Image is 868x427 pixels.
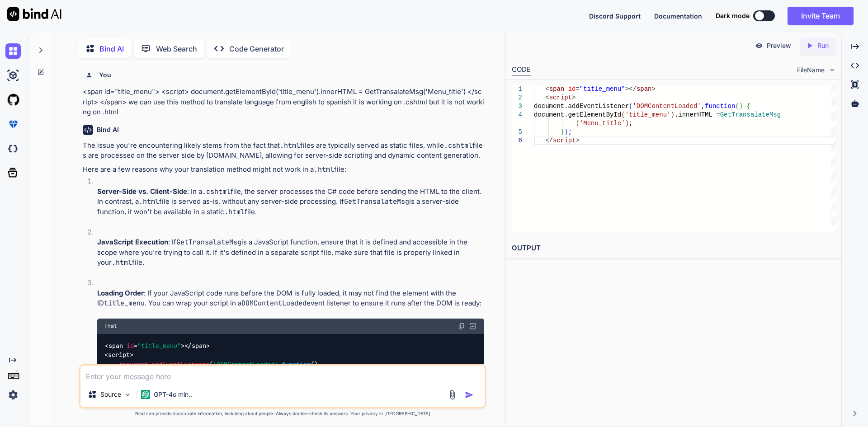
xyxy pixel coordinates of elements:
[97,125,119,134] h6: Bind AI
[99,70,111,80] h6: You
[151,360,209,368] span: addEventListener
[512,85,522,94] div: 1
[621,111,625,118] span: (
[817,41,829,50] p: Run
[241,299,307,308] code: DOMContentLoaded
[127,342,134,350] span: id
[104,351,133,359] span: < >
[213,360,278,368] span: 'DOMContentLoaded'
[447,389,458,400] img: attachment
[112,258,132,267] code: .html
[83,141,484,161] p: The issue you're encountering likely stems from the fact that files are typically served as stati...
[97,289,144,297] strong: Loading Order
[137,342,181,350] span: "title_menu"
[675,111,720,118] span: .innerHTML =
[176,238,241,247] code: GetTransalateMsg
[141,390,150,399] img: GPT-4o mini
[97,237,484,268] p: : If is a JavaScript function, ensure that it is defined and accessible in the scope where you're...
[739,103,742,110] span: )
[625,85,636,93] span: ></
[5,43,21,59] img: chat
[104,360,394,387] span: . ( , ( ) { . ( ). = ( ); });
[5,387,21,403] img: settings
[828,66,836,74] img: chevron down
[119,360,148,368] span: document
[5,68,21,83] img: ai-studio
[99,43,124,54] p: Bind AI
[654,12,702,20] span: Documentation
[545,94,549,101] span: <
[97,187,187,196] strong: Server-Side vs. Client-Side
[651,85,655,93] span: >
[5,117,21,132] img: premium
[579,120,625,127] span: 'Menu_title'
[465,390,474,399] img: icon
[629,120,632,127] span: ;
[576,85,579,93] span: =
[564,128,568,136] span: )
[124,391,132,399] img: Pick Models
[534,111,621,118] span: document.getElementById
[560,128,564,136] span: }
[767,41,791,50] p: Preview
[670,111,674,118] span: )
[512,136,522,145] div: 6
[314,165,334,174] code: .html
[104,323,117,330] span: Html
[512,65,531,75] div: CODE
[7,7,61,21] img: Bind AI
[549,85,564,93] span: span
[629,103,632,110] span: (
[100,390,121,399] p: Source
[654,11,702,21] button: Documentation
[108,342,123,350] span: span
[154,390,192,399] p: GPT-4o min..
[589,12,641,20] span: Discord Support
[512,111,522,119] div: 4
[512,128,522,136] div: 5
[97,288,484,309] p: : If your JavaScript code runs before the DOM is fully loaded, it may not find the element with t...
[83,164,484,175] p: Here are a few reasons why your translation method might not work in a file:
[625,120,628,127] span: )
[5,92,21,108] img: githubLight
[202,187,231,196] code: .cshtml
[444,141,472,150] code: .cshtml
[632,103,701,110] span: 'DOMContentLoaded'
[589,11,641,21] button: Discord Support
[469,322,477,330] img: Open in Browser
[83,87,484,117] p: <span id="title_menu"> <script> document.getElementById('title_menu').innerHTML = GetTransalateMs...
[625,111,670,118] span: 'title_menu'
[720,111,780,118] span: GetTransalateMsg
[512,102,522,111] div: 3
[534,103,629,110] span: document.addEventListener
[746,103,750,110] span: {
[553,137,576,144] span: script
[229,43,284,54] p: Code Generator
[5,141,21,156] img: darkCloudIdeIcon
[701,103,704,110] span: ,
[104,299,145,308] code: title_menu
[192,342,206,350] span: span
[549,94,571,101] span: script
[572,94,576,101] span: >
[184,342,210,350] span: </ >
[576,120,579,127] span: (
[156,43,197,54] p: Web Search
[458,323,465,330] img: copy
[755,42,763,50] img: preview
[280,141,300,150] code: .html
[506,238,841,259] h2: OUTPUT
[344,197,409,206] code: GetTransalateMsg
[139,197,159,206] code: .html
[224,207,245,216] code: .html
[512,94,522,102] div: 2
[545,85,549,93] span: <
[282,360,311,368] span: function
[97,238,168,246] strong: JavaScript Execution
[545,137,553,144] span: </
[576,137,579,144] span: >
[105,342,184,350] span: < = >
[97,187,484,217] p: : In a file, the server processes the C# code before sending the HTML to the client. In contrast,...
[568,85,576,93] span: id
[79,410,486,417] p: Bind can provide inaccurate information, including about people. Always double-check its answers....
